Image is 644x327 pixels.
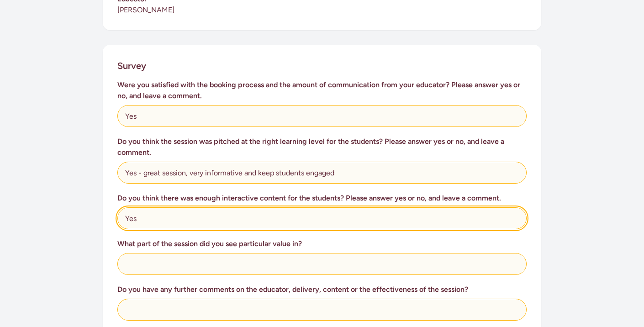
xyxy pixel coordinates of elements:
[117,284,527,295] h3: Do you have any further comments on the educator, delivery, content or the effectiveness of the s...
[117,5,527,16] p: [PERSON_NAME]
[117,238,527,249] h3: What part of the session did you see particular value in?
[117,79,527,101] h3: Were you satisfied with the booking process and the amount of communication from your educator? P...
[117,136,527,158] h3: Do you think the session was pitched at the right learning level for the students? Please answer ...
[117,193,527,204] h3: Do you think there was enough interactive content for the students? Please answer yes or no, and ...
[117,59,146,72] h2: Survey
